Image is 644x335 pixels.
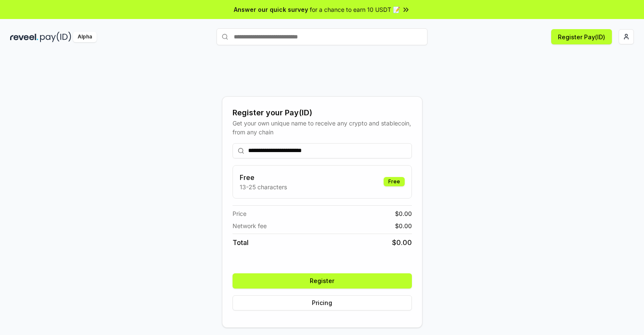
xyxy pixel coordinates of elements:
[73,32,97,42] div: Alpha
[392,237,412,248] span: $ 0.00
[310,5,400,14] span: for a chance to earn 10 USDT 📝
[240,182,287,191] p: 13-25 characters
[551,29,612,44] button: Register Pay(ID)
[233,221,267,230] span: Network fee
[233,107,412,119] div: Register your Pay(ID)
[40,32,71,42] img: pay_id
[233,209,246,218] span: Price
[233,273,412,289] button: Register
[384,177,405,186] div: Free
[395,221,412,230] span: $ 0.00
[233,295,412,310] button: Pricing
[233,237,249,248] span: Total
[395,209,412,218] span: $ 0.00
[234,5,308,14] span: Answer our quick survey
[240,172,287,182] h3: Free
[233,119,412,136] div: Get your own unique name to receive any crypto and stablecoin, from any chain
[10,32,38,42] img: reveel_dark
